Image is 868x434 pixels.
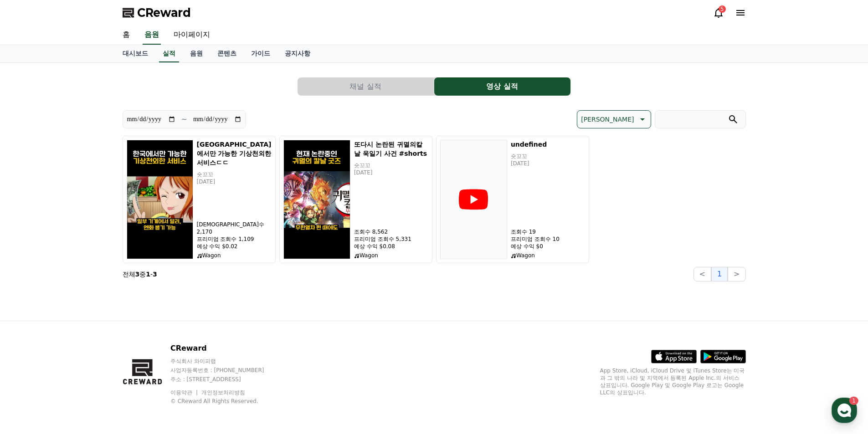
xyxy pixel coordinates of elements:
[283,140,350,259] img: 또다시 논란된 귀멸의칼날 욱일기 사건 #shorts
[693,267,711,281] button: <
[244,45,277,62] a: 가이드
[170,367,282,374] p: 사업자등록번호 : [PHONE_NUMBER]
[123,5,191,20] a: CReward
[354,252,428,259] p: Wagon
[153,271,157,278] strong: 3
[137,5,191,20] span: CReward
[210,45,244,62] a: 콘텐츠
[127,140,193,259] img: 한국에서만 가능한 기상천외한 서비스ㄷㄷ
[354,235,428,243] p: 프리미엄 조회수 5,331
[170,389,199,396] a: 이용약관
[600,367,746,396] p: App Store, iCloud, iCloud Drive 및 iTunes Store는 미국과 그 밖의 나라 및 지역에서 등록된 Apple Inc.의 서비스 상표입니다. Goo...
[197,178,272,185] p: [DATE]
[511,140,585,149] h5: undefined
[581,113,634,126] p: [PERSON_NAME]
[123,136,276,263] button: 한국에서만 가능한 기상천외한 서비스ㄷㄷ [GEOGRAPHIC_DATA]에서만 가능한 기상천외한 서비스ㄷㄷ 숏꼬꼬 [DATE] [DEMOGRAPHIC_DATA]수 2,170 프...
[354,228,428,235] p: 조회수 8,562
[170,376,282,383] p: 주소 : [STREET_ADDRESS]
[170,343,282,354] p: CReward
[354,140,428,158] h5: 또다시 논란된 귀멸의칼날 욱일기 사건 #shorts
[201,389,245,396] a: 개인정보처리방침
[197,221,272,235] p: [DEMOGRAPHIC_DATA]수 2,170
[143,26,161,45] a: 음원
[298,77,434,96] button: 채널 실적
[354,169,428,176] p: [DATE]
[135,271,140,278] strong: 3
[719,5,726,13] div: 5
[183,45,210,62] a: 음원
[436,136,589,263] button: undefined 숏꼬꼬 [DATE] 조회수 19 프리미엄 조회수 10 예상 수익 $0 Wagon
[277,45,318,62] a: 공지사항
[123,270,157,279] p: 전체 중 -
[354,162,428,169] p: 숏꼬꼬
[170,357,282,365] p: 주식회사 와이피랩
[166,26,217,45] a: 마이페이지
[511,235,585,243] p: 프리미엄 조회수 10
[159,45,179,62] a: 실적
[181,114,187,125] p: ~
[711,267,728,281] button: 1
[115,26,137,45] a: 홈
[511,243,585,250] p: 예상 수익 $0
[298,77,434,96] a: 채널 실적
[577,110,651,128] button: [PERSON_NAME]
[197,171,272,178] p: 숏꼬꼬
[511,153,585,160] p: 숏꼬꼬
[434,77,570,96] button: 영상 실적
[197,235,272,243] p: 프리미엄 조회수 1,109
[279,136,432,263] button: 또다시 논란된 귀멸의칼날 욱일기 사건 #shorts 또다시 논란된 귀멸의칼날 욱일기 사건 #shorts 숏꼬꼬 [DATE] 조회수 8,562 프리미엄 조회수 5,331 예상 ...
[511,160,585,167] p: [DATE]
[115,45,155,62] a: 대시보드
[434,77,571,96] a: 영상 실적
[713,7,724,18] a: 5
[146,271,150,278] strong: 1
[197,140,272,167] h5: [GEOGRAPHIC_DATA]에서만 가능한 기상천외한 서비스ㄷㄷ
[511,252,585,259] p: Wagon
[170,398,282,405] p: © CReward All Rights Reserved.
[354,243,428,250] p: 예상 수익 $0.08
[197,243,272,250] p: 예상 수익 $0.02
[197,252,272,259] p: Wagon
[511,228,585,235] p: 조회수 19
[728,267,745,281] button: >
